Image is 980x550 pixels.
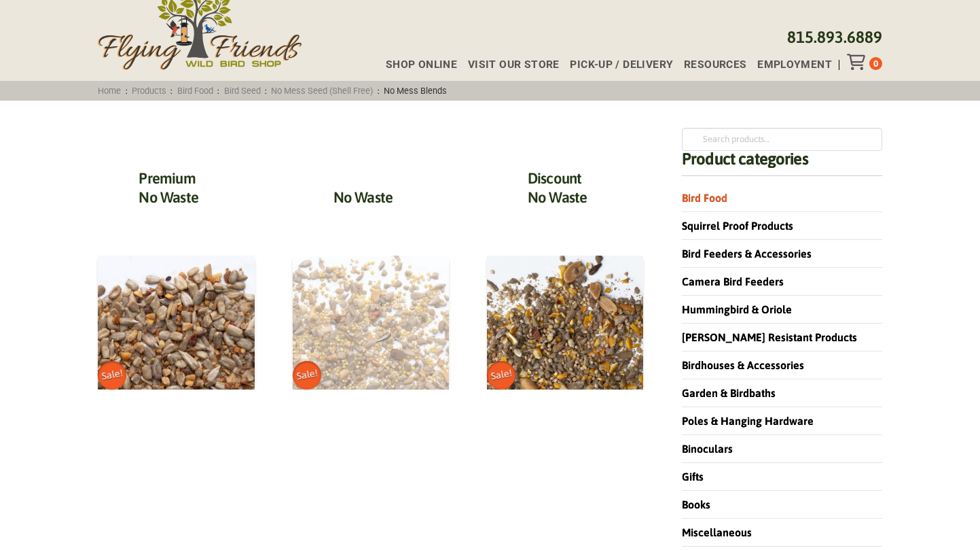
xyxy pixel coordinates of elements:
[682,359,804,371] a: Birdhouses & Accessories
[682,331,857,343] a: [PERSON_NAME] Resistant Products
[873,58,878,69] span: 0
[570,60,673,71] span: Pick-up / Delivery
[96,359,129,392] span: Sale!
[128,86,171,96] a: Products
[682,498,710,511] a: Books
[682,387,776,399] a: Garden & Birdbaths
[673,60,746,71] a: Resources
[528,169,587,207] a: Discount No Waste
[746,60,832,71] a: Employment
[682,220,793,232] a: Squirrel Proof Products
[94,86,452,96] span: : : : : :
[682,247,812,260] a: Bird Feeders & Accessories
[684,60,747,71] span: Resources
[682,526,752,538] a: Miscellaneous
[139,169,198,207] a: Premium No Waste
[290,359,323,392] span: Sale!
[333,188,393,206] a: No Waste
[847,54,869,70] div: Toggle Off Canvas Content
[682,303,792,315] a: Hummingbird & Oriole
[457,60,559,71] a: Visit Our Store
[375,60,457,71] a: Shop Online
[173,86,217,96] a: Bird Food
[559,60,673,71] a: Pick-up / Delivery
[468,60,560,71] span: Visit Our Store
[484,359,518,392] span: Sale!
[682,128,882,151] input: Search products…
[682,415,814,427] a: Poles & Hanging Hardware
[380,86,452,96] span: No Mess Blends
[682,192,727,204] a: Bird Food
[682,275,784,288] a: Camera Bird Feeders
[682,151,882,176] h4: Product categories
[757,60,832,71] span: Employment
[682,470,704,483] a: Gifts
[787,28,882,46] a: 815.893.6889
[219,86,265,96] a: Bird Seed
[682,443,733,455] a: Binoculars
[386,60,457,71] span: Shop Online
[267,86,378,96] a: No Mess Seed (Shell Free)
[94,86,126,96] a: Home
